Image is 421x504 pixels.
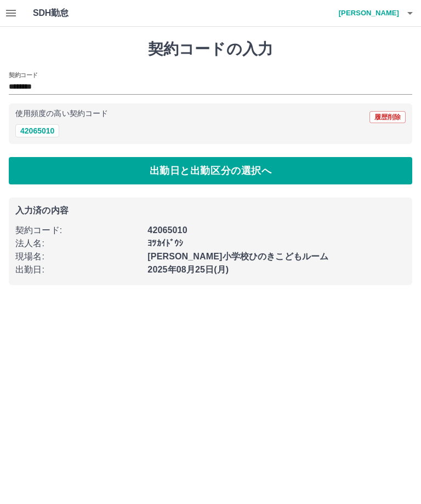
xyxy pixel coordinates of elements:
[147,239,183,248] b: ﾖﾂｶｲﾄﾞｳｼ
[15,110,108,118] p: 使用頻度の高い契約コード
[369,111,406,123] button: 履歴削除
[9,71,38,79] h2: 契約コード
[15,250,141,263] p: 現場名 :
[147,265,229,274] b: 2025年08月25日(月)
[15,124,59,137] button: 42065010
[15,224,141,237] p: 契約コード :
[15,263,141,276] p: 出勤日 :
[15,237,141,250] p: 法人名 :
[9,157,412,184] button: 出勤日と出勤区分の選択へ
[147,225,187,235] b: 42065010
[15,206,406,215] p: 入力済の内容
[9,40,412,59] h1: 契約コードの入力
[147,252,328,261] b: [PERSON_NAME]小学校ひのきこどもルーム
